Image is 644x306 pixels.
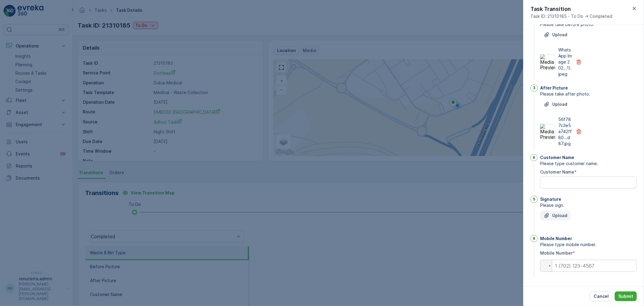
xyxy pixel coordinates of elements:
span: Task ID: 21310185 - To Do -> Completed [530,13,612,19]
p: Upload [552,32,567,38]
div: 4 [530,154,538,161]
button: Upload File [540,30,571,40]
span: Please take before photo. [540,21,637,28]
p: Signature [540,196,561,202]
button: Submit [615,291,637,301]
p: Upload [552,101,567,107]
button: Upload File [540,211,571,220]
p: WhatsApp Image 202...1).jpeg [558,47,572,77]
label: Customer Name [540,169,574,174]
span: Please type customer name. [540,161,637,167]
div: 5 [530,196,538,203]
img: Media Preview [540,124,555,139]
p: Task Transition [530,5,612,13]
span: Please sign. [540,202,637,208]
span: Please take after photo. [540,91,637,97]
p: Upload [552,213,567,219]
p: Cancel [594,293,609,299]
p: Customer Name [540,155,574,161]
div: 6 [530,235,538,242]
button: Upload File [540,99,571,109]
p: Mobile Number [540,236,572,242]
label: Mobile Number [540,250,572,256]
p: After Picture [540,85,568,91]
div: 3 [530,84,538,92]
span: Please type mobile number. [540,242,637,248]
input: 1 (702) 123-4567 [540,260,637,272]
p: Submit [618,293,633,299]
button: Cancel [590,291,612,301]
p: 56f787c3e5a742ff80...d87.jpg [558,116,572,147]
img: Media Preview [540,54,555,70]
